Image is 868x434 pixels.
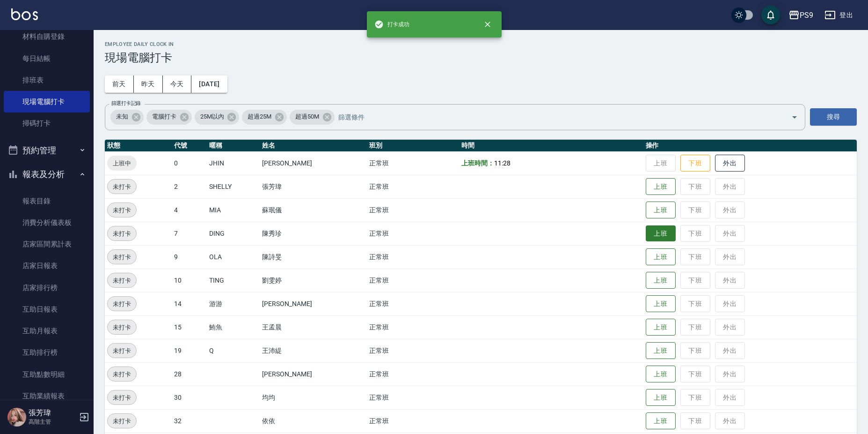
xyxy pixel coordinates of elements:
span: 上班中 [107,158,137,168]
td: 正常班 [367,292,459,315]
td: 王孟晨 [260,315,367,339]
td: 正常班 [367,339,459,362]
span: 未打卡 [108,182,136,192]
td: 9 [172,245,207,269]
span: 未知 [110,112,134,121]
button: 上班 [646,272,676,289]
button: 上班 [646,389,676,406]
td: [PERSON_NAME] [260,151,367,175]
span: 未打卡 [108,393,136,403]
td: 蘇珉儀 [260,198,367,222]
a: 互助月報表 [4,320,90,342]
span: 未打卡 [108,416,136,426]
span: 未打卡 [108,322,136,332]
span: 未打卡 [108,369,136,379]
td: OLA [207,245,260,269]
button: 上班 [646,178,676,195]
h5: 張芳瑋 [29,408,76,418]
th: 代號 [172,140,207,152]
img: Logo [11,8,38,20]
button: 前天 [105,75,134,93]
a: 每日結帳 [4,48,90,69]
span: 超過50M [290,112,325,121]
td: 正常班 [367,198,459,222]
button: PS9 [785,6,817,25]
a: 現場電腦打卡 [4,91,90,112]
a: 排班表 [4,69,90,91]
h2: Employee Daily Clock In [105,41,857,47]
td: SHELLY [207,175,260,198]
button: 預約管理 [4,138,90,163]
td: [PERSON_NAME] [260,362,367,386]
td: 王沛緹 [260,339,367,362]
div: 超過25M [242,110,287,125]
button: 上班 [646,202,676,219]
td: 0 [172,151,207,175]
td: 30 [172,386,207,409]
p: 高階主管 [29,418,76,426]
td: MIA [207,198,260,222]
button: close [477,14,498,35]
td: 游游 [207,292,260,315]
button: 外出 [715,155,745,172]
button: 上班 [646,366,676,383]
h3: 現場電腦打卡 [105,51,857,64]
th: 時間 [459,140,643,152]
a: 互助排行榜 [4,342,90,363]
span: 未打卡 [108,205,136,215]
div: 25M以內 [195,110,240,125]
span: 打卡成功 [374,20,410,29]
td: [PERSON_NAME] [260,292,367,315]
b: 上班時間： [461,159,494,167]
span: 超過25M [242,112,277,121]
a: 店家區間累計表 [4,233,90,255]
a: 互助業績報表 [4,385,90,407]
a: 互助點數明細 [4,364,90,385]
button: 上班 [646,319,676,336]
button: 搜尋 [810,108,857,126]
button: 上班 [646,342,676,359]
button: Open [787,110,802,125]
td: 正常班 [367,175,459,198]
td: 28 [172,362,207,386]
button: 上班 [646,412,676,430]
td: 正常班 [367,222,459,245]
td: 正常班 [367,386,459,409]
span: 未打卡 [108,229,136,239]
span: 未打卡 [108,276,136,285]
td: 15 [172,315,207,339]
td: 正常班 [367,245,459,269]
label: 篩選打卡記錄 [111,100,141,107]
td: 正常班 [367,409,459,433]
a: 店家日報表 [4,255,90,277]
th: 班別 [367,140,459,152]
a: 消費分析儀表板 [4,212,90,233]
td: 10 [172,269,207,292]
span: 未打卡 [108,299,136,309]
td: 依依 [260,409,367,433]
button: 今天 [163,75,192,93]
a: 報表目錄 [4,190,90,212]
td: 正常班 [367,315,459,339]
td: TING [207,269,260,292]
th: 狀態 [105,140,172,152]
div: PS9 [800,9,813,21]
th: 操作 [643,140,857,152]
input: 篩選條件 [336,109,775,125]
td: 張芳瑋 [260,175,367,198]
button: 上班 [646,248,676,266]
td: 7 [172,222,207,245]
div: 未知 [110,110,144,125]
td: DING [207,222,260,245]
button: 上班 [646,225,676,242]
td: 4 [172,198,207,222]
img: Person [7,408,26,427]
td: 陳秀珍 [260,222,367,245]
span: 11:28 [494,159,511,167]
td: JHIN [207,151,260,175]
th: 姓名 [260,140,367,152]
td: 正常班 [367,269,459,292]
span: 電腦打卡 [146,112,182,121]
th: 暱稱 [207,140,260,152]
div: 電腦打卡 [146,110,192,125]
